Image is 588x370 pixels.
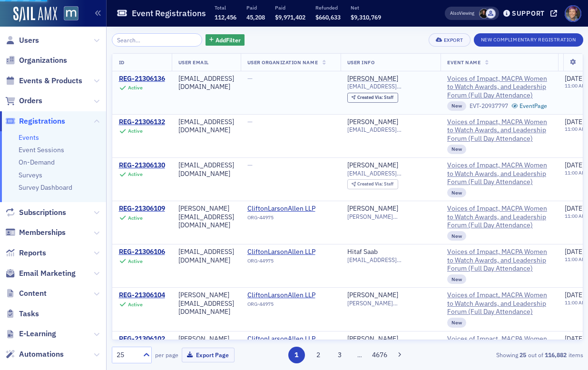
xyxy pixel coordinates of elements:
[5,288,47,299] a: Content
[5,207,66,218] a: Subscriptions
[347,204,398,213] a: [PERSON_NAME]
[347,93,398,103] div: Created Via: Staff
[117,350,137,360] div: 25
[486,9,496,19] span: Justin Chase
[450,10,459,16] div: Also
[447,291,551,316] a: Voices of Impact, MACPA Women to Watch Awards, and Leadership Forum (Full Day Attendance)
[5,35,39,46] a: Users
[447,318,466,327] div: New
[19,227,66,238] span: Memberships
[347,256,434,263] span: [EMAIL_ADDRESS][DOMAIN_NAME]
[565,247,584,256] span: [DATE]
[178,291,234,316] div: [PERSON_NAME][EMAIL_ADDRESS][DOMAIN_NAME]
[447,231,466,241] div: New
[447,59,480,66] span: Event Name
[347,118,398,127] div: [PERSON_NAME]
[246,13,265,21] span: 45,208
[19,268,76,279] span: Email Marketing
[19,329,56,339] span: E-Learning
[119,59,125,66] span: ID
[247,335,334,343] a: CliftonLarsonAllen LLP
[447,161,551,186] span: Voices of Impact, MACPA Women to Watch Awards, and Leadership Forum (Full Day Attendance)
[347,179,398,189] div: Created Via: Staff
[447,188,466,197] div: New
[182,348,235,362] button: Export Page
[447,101,466,111] div: New
[565,117,584,126] span: [DATE]
[178,204,234,230] div: [PERSON_NAME][EMAIL_ADDRESS][DOMAIN_NAME]
[216,36,241,44] span: Add Filter
[351,13,381,21] span: $9,310,769
[357,182,393,187] div: Staff
[119,161,165,170] a: REG-21306130
[565,126,586,132] time: 11:00 AM
[565,334,584,343] span: [DATE]
[470,102,508,109] div: EVT-20937797
[247,301,334,311] div: ORG-44975
[474,33,583,47] button: New Complimentary Registration
[347,83,434,90] span: [EMAIL_ADDRESS][DOMAIN_NAME]
[128,171,143,177] div: Active
[5,309,39,319] a: Tasks
[518,351,528,359] strong: 25
[119,204,165,213] a: REG-21306109
[347,59,375,66] span: User Info
[5,268,76,279] a: Email Marketing
[347,170,434,177] span: [EMAIL_ADDRESS][DOMAIN_NAME]
[19,96,42,106] span: Orders
[119,118,165,127] a: REG-21306132
[275,4,305,11] p: Paid
[247,258,334,267] div: ORG-44975
[119,335,165,343] a: REG-21306102
[565,5,581,22] span: Profile
[57,6,78,22] a: View Homepage
[119,291,165,300] a: REG-21306104
[347,300,434,307] span: [PERSON_NAME][EMAIL_ADDRESS][DOMAIN_NAME]
[13,7,57,22] img: SailAMX
[247,291,334,300] a: CliftonLarsonAllen LLP
[512,9,545,18] div: Support
[5,248,46,258] a: Reports
[565,169,586,176] time: 11:00 AM
[447,248,551,273] span: Voices of Impact, MACPA Women to Watch Awards, and Leadership Forum (Full Day Attendance)
[288,347,305,363] button: 1
[178,161,234,178] div: [EMAIL_ADDRESS][DOMAIN_NAME]
[247,248,334,256] a: CliftonLarsonAllen LLP
[447,335,551,360] span: Voices of Impact, MACPA Women to Watch Awards, and Leadership Forum (Full Day Attendance)
[447,75,551,100] a: Voices of Impact, MACPA Women to Watch Awards, and Leadership Forum (Full Day Attendance)
[347,291,398,300] a: [PERSON_NAME]
[119,248,165,256] a: REG-21306106
[112,33,203,47] input: Search…
[247,214,334,224] div: ORG-44975
[178,335,234,368] div: [PERSON_NAME][EMAIL_ADDRESS][PERSON_NAME][DOMAIN_NAME]
[372,347,388,363] button: 4676
[447,204,551,230] span: Voices of Impact, MACPA Women to Watch Awards, and Leadership Forum (Full Day Attendance)
[5,227,66,238] a: Memberships
[19,158,55,166] a: On-Demand
[565,161,584,169] span: [DATE]
[565,299,586,306] time: 11:00 AM
[347,161,398,170] div: [PERSON_NAME]
[5,116,65,127] a: Registrations
[347,75,398,83] a: [PERSON_NAME]
[479,9,489,19] span: Lauren McDonough
[128,302,143,308] div: Active
[565,291,584,299] span: [DATE]
[215,13,236,21] span: 112,456
[206,34,245,46] button: AddFilter
[357,181,384,187] span: Created Via :
[19,35,39,46] span: Users
[332,347,348,363] button: 3
[178,59,209,66] span: User Email
[347,248,378,256] a: Hitaf Saab
[5,96,42,106] a: Orders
